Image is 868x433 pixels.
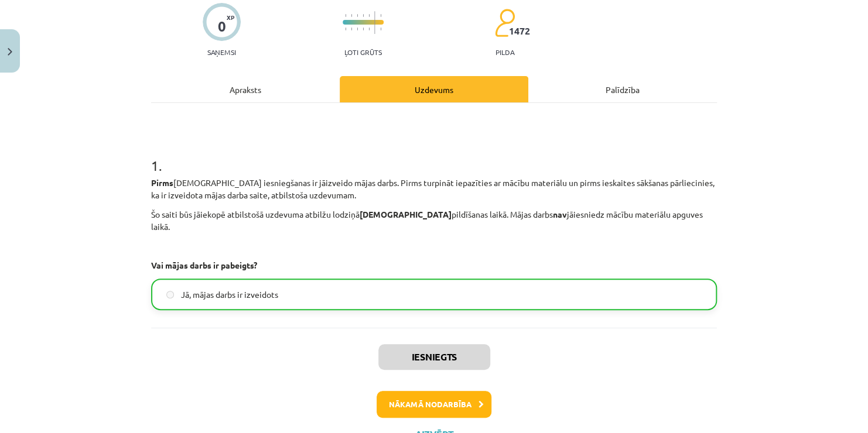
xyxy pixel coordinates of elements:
[181,288,278,301] span: Jā, mājas darbs ir izveidots
[509,26,530,36] span: 1472
[380,28,381,30] img: icon-short-line-57e1e144782c952c97e751825c79c345078a6d821885a25fce030b3d8c18986b.svg
[363,28,364,30] img: icon-short-line-57e1e144782c952c97e751825c79c345078a6d821885a25fce030b3d8c18986b.svg
[203,48,241,56] p: Saņemsi
[357,28,358,30] img: icon-short-line-57e1e144782c952c97e751825c79c345078a6d821885a25fce030b3d8c18986b.svg
[357,14,358,17] img: icon-short-line-57e1e144782c952c97e751825c79c345078a6d821885a25fce030b3d8c18986b.svg
[151,177,173,188] strong: Pirms
[8,48,12,56] img: icon-close-lesson-0947bae3869378f0d4975bcd49f059093ad1ed9edebbc8119c70593378902aed.svg
[368,14,370,17] img: icon-short-line-57e1e144782c952c97e751825c79c345078a6d821885a25fce030b3d8c18986b.svg
[218,18,226,35] div: 0
[360,209,452,219] strong: [DEMOGRAPHIC_DATA]
[378,344,490,370] button: Iesniegts
[374,11,375,34] img: icon-long-line-d9ea69661e0d244f92f715978eff75569469978d946b2353a9bb055b3ed8787d.svg
[227,14,234,20] span: XP
[345,14,346,17] img: icon-short-line-57e1e144782c952c97e751825c79c345078a6d821885a25fce030b3d8c18986b.svg
[345,28,346,30] img: icon-short-line-57e1e144782c952c97e751825c79c345078a6d821885a25fce030b3d8c18986b.svg
[151,137,717,173] h1: 1 .
[494,8,515,37] img: students-c634bb4e5e11cddfef0936a35e636f08e4e9abd3cc4e673bd6f9a4125e45ecb1.svg
[495,48,514,56] p: pilda
[340,76,528,102] div: Uzdevums
[166,291,174,298] input: Jā, mājas darbs ir izveidots
[151,260,257,270] strong: Vai mājas darbs ir pabeigts?
[351,28,352,30] img: icon-short-line-57e1e144782c952c97e751825c79c345078a6d821885a25fce030b3d8c18986b.svg
[151,208,717,233] p: Šo saiti būs jāiekopē atbilstošā uzdevuma atbilžu lodziņā pildīšanas laikā. Mājas darbs jāiesnied...
[377,391,491,418] button: Nākamā nodarbība
[553,209,567,219] strong: nav
[151,177,717,201] p: [DEMOGRAPHIC_DATA] iesniegšanas ir jāizveido mājas darbs. Pirms turpināt iepazīties ar mācību mat...
[363,14,364,17] img: icon-short-line-57e1e144782c952c97e751825c79c345078a6d821885a25fce030b3d8c18986b.svg
[528,76,717,102] div: Palīdzība
[151,76,340,102] div: Apraksts
[344,48,382,56] p: Ļoti grūts
[368,28,370,30] img: icon-short-line-57e1e144782c952c97e751825c79c345078a6d821885a25fce030b3d8c18986b.svg
[351,14,352,17] img: icon-short-line-57e1e144782c952c97e751825c79c345078a6d821885a25fce030b3d8c18986b.svg
[380,14,381,17] img: icon-short-line-57e1e144782c952c97e751825c79c345078a6d821885a25fce030b3d8c18986b.svg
